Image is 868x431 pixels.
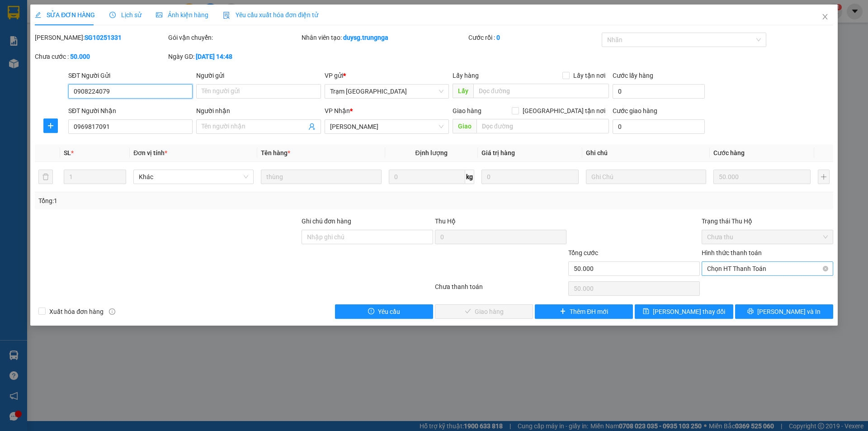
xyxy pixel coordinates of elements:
[453,107,481,114] span: Giao hàng
[302,218,351,225] label: Ghi chú đơn hàng
[702,216,833,226] div: Trạng thái Thu Hộ
[223,12,230,19] img: icon
[476,119,609,133] input: Dọc đường
[38,170,53,184] button: delete
[196,106,321,116] div: Người nhận
[465,170,474,184] span: kg
[435,304,533,319] button: checkGiao hàng
[378,307,400,317] span: Yêu cầu
[570,307,608,317] span: Thêm ĐH mới
[535,304,633,319] button: plusThêm ĐH mới
[261,149,290,156] span: Tên hàng
[473,84,609,98] input: Dọc đường
[35,11,95,19] span: SỬA ĐƠN HÀNG
[453,72,479,79] span: Lấy hàng
[821,13,829,20] span: close
[168,33,300,43] div: Gói vận chuyển:
[43,118,58,133] button: plus
[133,149,167,156] span: Đơn vị tính
[560,308,566,315] span: plus
[70,53,90,60] b: 50.000
[261,170,381,184] input: VD: Bàn, Ghế
[635,304,733,319] button: save[PERSON_NAME] thay đổi
[35,33,166,43] div: [PERSON_NAME]:
[64,149,71,156] span: SL
[653,307,725,317] span: [PERSON_NAME] thay đổi
[707,262,828,275] span: Chọn HT Thanh Toán
[196,53,232,60] b: [DATE] 14:48
[368,308,374,315] span: exclamation-circle
[85,34,122,41] b: SG10251331
[747,308,754,315] span: printer
[818,170,830,184] button: plus
[330,120,443,133] span: Phan Thiết
[434,282,567,298] div: Chưa thanh toán
[35,12,41,18] span: edit
[496,34,500,41] b: 0
[613,84,705,99] input: Cước lấy hàng
[139,170,248,184] span: Khác
[168,52,300,62] div: Ngày GD:
[468,33,600,43] div: Cước rồi :
[38,196,335,206] div: Tổng: 1
[735,304,833,319] button: printer[PERSON_NAME] và In
[823,266,828,271] span: close-circle
[586,170,706,184] input: Ghi Chú
[702,249,762,256] label: Hình thức thanh toán
[713,149,745,156] span: Cước hàng
[68,106,193,116] div: SĐT Người Nhận
[435,218,456,225] span: Thu Hộ
[335,304,433,319] button: exclamation-circleYêu cầu
[308,123,316,130] span: user-add
[415,149,448,156] span: Định lượng
[613,107,657,114] label: Cước giao hàng
[713,170,811,184] input: 0
[156,12,162,18] span: picture
[156,11,208,19] span: Ảnh kiện hàng
[568,249,598,256] span: Tổng cước
[325,71,449,81] div: VP gửi
[570,71,609,81] span: Lấy tận nơi
[44,122,57,129] span: plus
[453,119,476,133] span: Giao
[707,230,828,244] span: Chưa thu
[68,71,193,81] div: SĐT Người Gửi
[223,11,318,19] span: Yêu cầu xuất hóa đơn điện tử
[481,170,579,184] input: 0
[325,107,350,114] span: VP Nhận
[196,71,321,81] div: Người gửi
[582,144,710,162] th: Ghi chú
[46,307,107,317] span: Xuất hóa đơn hàng
[109,12,116,18] span: clock-circle
[453,84,473,98] span: Lấy
[643,308,649,315] span: save
[613,119,705,134] input: Cước giao hàng
[812,5,838,30] button: Close
[302,33,467,43] div: Nhân viên tạo:
[481,149,515,156] span: Giá trị hàng
[519,106,609,116] span: [GEOGRAPHIC_DATA] tận nơi
[109,11,142,19] span: Lịch sử
[109,308,115,315] span: info-circle
[35,52,166,62] div: Chưa cước :
[757,307,821,317] span: [PERSON_NAME] và In
[613,72,653,79] label: Cước lấy hàng
[343,34,388,41] b: duysg.trungnga
[330,85,443,98] span: Trạm Sài Gòn
[302,230,433,244] input: Ghi chú đơn hàng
